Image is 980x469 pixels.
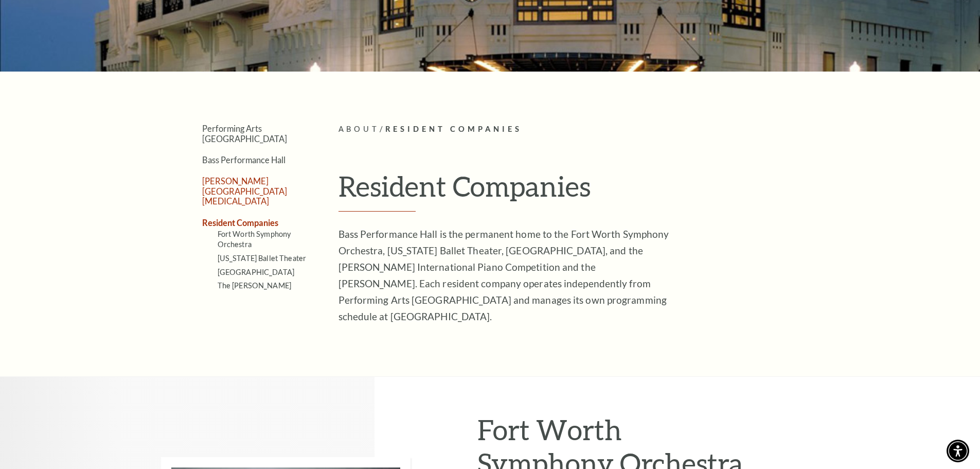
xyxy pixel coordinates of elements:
[218,268,294,276] a: [GEOGRAPHIC_DATA]
[218,254,307,263] a: [US_STATE] Ballet Theater
[202,218,278,228] a: Resident Companies
[338,125,380,133] span: About
[338,169,809,212] h1: Resident Companies
[202,155,286,165] a: Bass Performance Hall
[338,123,809,136] p: /
[218,281,291,290] a: The [PERSON_NAME]
[385,125,523,133] span: Resident Companies
[338,226,673,325] p: Bass Performance Hall is the permanent home to the Fort Worth Symphony Orchestra, [US_STATE] Ball...
[202,124,287,143] a: Performing Arts [GEOGRAPHIC_DATA]
[218,230,291,249] a: Fort Worth Symphony Orchestra
[202,176,287,206] a: [PERSON_NAME][GEOGRAPHIC_DATA][MEDICAL_DATA]
[947,440,969,462] div: Accessibility Menu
